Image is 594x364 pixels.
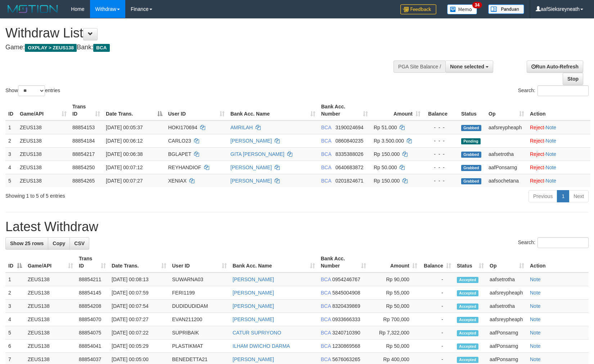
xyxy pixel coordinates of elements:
span: BCA [321,303,331,309]
span: Copy 5845004908 to clipboard [332,290,360,296]
td: 88854208 [76,300,109,313]
span: BCA [321,343,331,349]
td: 4 [5,313,25,326]
td: 6 [5,340,25,353]
a: CSV [69,237,89,250]
a: [PERSON_NAME] [233,356,274,362]
th: Status [458,100,486,121]
a: [PERSON_NAME] [230,178,272,184]
td: DUDIDUDIDAM [169,300,230,313]
div: - - - [426,124,455,131]
a: Stop [563,73,583,85]
th: User ID: activate to sort column ascending [165,100,228,121]
td: Rp 50,000 [369,300,420,313]
a: Note [530,316,541,322]
span: None selected [450,64,484,69]
a: Note [530,356,541,362]
th: Balance: activate to sort column ascending [420,252,454,273]
th: Action [527,252,589,273]
td: Rp 90,000 [369,273,420,286]
span: 88854265 [72,178,95,184]
th: User ID: activate to sort column ascending [169,252,230,273]
a: Note [546,178,557,184]
div: - - - [426,177,455,184]
span: [DATE] 00:06:38 [106,151,143,157]
a: AMRILAH [230,125,253,130]
td: · [527,174,590,187]
td: · [527,161,590,174]
span: BCA [321,277,331,282]
span: Accepted [457,357,478,363]
a: Reject [530,125,544,130]
a: Note [530,343,541,349]
label: Search: [518,237,589,248]
span: Pending [461,138,481,144]
td: ZEUS138 [25,313,76,326]
td: 5 [5,174,17,187]
td: · [527,121,590,134]
td: [DATE] 00:07:54 [109,300,169,313]
th: Game/API: activate to sort column ascending [17,100,69,121]
td: ZEUS138 [25,286,76,300]
td: · [527,134,590,147]
span: 34 [472,2,482,8]
a: ILHAM DWICHO DARMA [233,343,290,349]
span: Copy 3240710390 to clipboard [332,330,360,336]
span: Copy 5676063265 to clipboard [332,356,360,362]
span: [DATE] 00:07:27 [106,178,143,184]
td: PLASTIKMAT [169,340,230,353]
td: - [420,313,454,326]
th: Bank Acc. Name: activate to sort column ascending [228,100,318,121]
td: 5 [5,326,25,340]
th: Bank Acc. Number: activate to sort column ascending [318,100,371,121]
td: aafsochetana [486,174,527,187]
input: Search: [537,237,589,248]
h4: Game: Bank: [5,44,389,51]
td: 4 [5,161,17,174]
div: PGA Site Balance / [393,60,445,73]
td: 88854041 [76,340,109,353]
a: [PERSON_NAME] [230,138,272,144]
th: Amount: activate to sort column ascending [369,252,420,273]
td: 3 [5,300,25,313]
td: SUPRIBAIK [169,326,230,340]
td: Rp 700,000 [369,313,420,326]
a: Reject [530,138,544,144]
span: Accepted [457,343,478,350]
img: Button%20Memo.svg [447,4,477,14]
td: - [420,300,454,313]
span: Grabbed [461,152,481,158]
label: Show entries [5,85,60,96]
span: BCA [321,125,331,130]
span: Accepted [457,290,478,296]
a: Note [530,290,541,296]
a: Note [546,125,557,130]
td: ZEUS138 [17,121,69,134]
td: ZEUS138 [25,273,76,286]
td: ZEUS138 [25,340,76,353]
span: Accepted [457,317,478,323]
span: [DATE] 00:06:12 [106,138,143,144]
td: - [420,273,454,286]
span: Copy 8335388026 to clipboard [336,151,364,157]
div: - - - [426,137,455,144]
span: Accepted [457,330,478,336]
div: - - - [426,164,455,171]
span: Rp 50.000 [374,165,397,170]
td: EVAN211200 [169,313,230,326]
a: Next [569,190,589,202]
td: aafsreypheaph [487,286,527,300]
a: Run Auto-Refresh [527,60,583,73]
td: 2 [5,286,25,300]
img: MOTION_logo.png [5,4,60,14]
span: Show 25 rows [10,241,44,246]
span: Copy 0640683872 to clipboard [336,165,364,170]
button: None selected [445,60,493,73]
span: 88854250 [72,165,95,170]
span: REYHANDIOF [168,165,201,170]
input: Search: [537,85,589,96]
th: Game/API: activate to sort column ascending [25,252,76,273]
a: [PERSON_NAME] [233,277,274,282]
span: Copy 8320439869 to clipboard [332,303,360,309]
a: Previous [528,190,557,202]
